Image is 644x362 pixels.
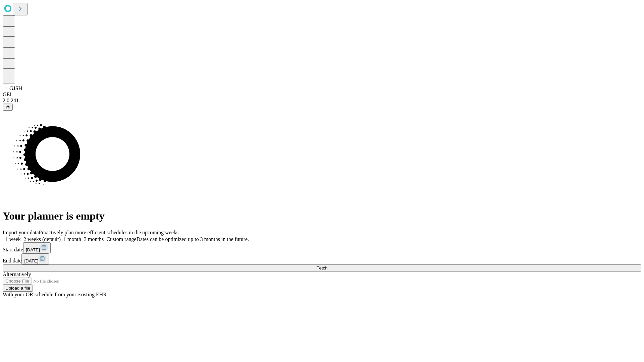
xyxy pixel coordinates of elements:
div: Start date [3,242,641,253]
button: [DATE] [23,242,51,253]
div: 2.0.241 [3,98,641,104]
span: GJSH [9,85,22,91]
span: 1 month [63,236,81,242]
span: Import your data [3,230,39,235]
div: GEI [3,92,641,98]
h1: Your planner is empty [3,210,641,222]
span: 2 weeks (default) [23,236,61,242]
span: Custom range [106,236,136,242]
span: Dates can be optimized up to 3 months in the future. [137,236,249,242]
button: Upload a file [3,285,33,292]
span: Fetch [316,265,327,270]
span: @ [5,105,10,110]
span: [DATE] [24,258,38,263]
div: End date [3,253,641,264]
button: @ [3,104,13,111]
span: 3 months [84,236,104,242]
button: Fetch [3,264,641,271]
button: [DATE] [21,253,49,264]
span: Proactively plan more efficient schedules in the upcoming weeks. [39,230,180,235]
span: 1 week [5,236,21,242]
span: With your OR schedule from your existing EHR [3,292,107,297]
span: [DATE] [26,247,40,252]
span: Alternatively [3,271,31,277]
